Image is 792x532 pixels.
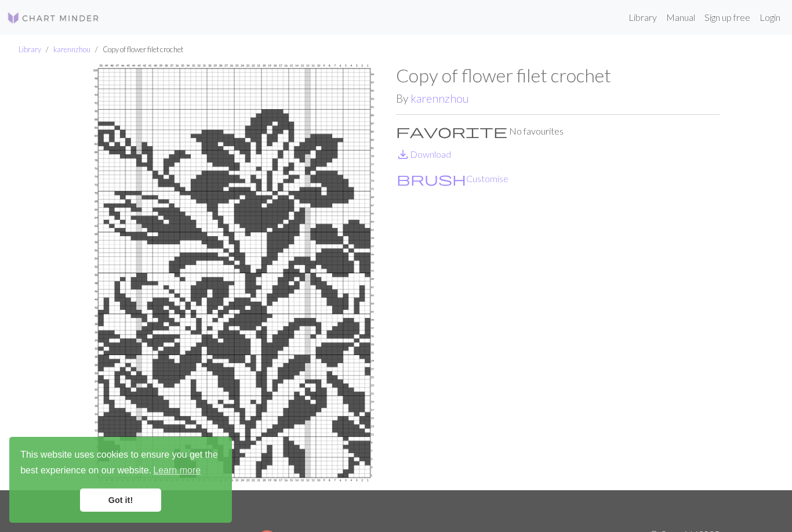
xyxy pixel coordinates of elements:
[624,6,662,29] a: Library
[9,437,232,523] div: cookieconsent
[396,149,451,160] a: DownloadDownload
[396,64,720,86] h1: Copy of flower filet crochet
[72,64,396,490] img: flower filet crochet
[396,147,410,161] i: Download
[7,11,100,25] img: Logo
[410,92,469,105] a: karennzhou
[755,6,785,29] a: Login
[397,172,466,186] i: Customise
[397,171,466,187] span: brush
[396,124,720,138] p: No favourites
[396,92,720,105] h2: By
[20,448,221,479] span: This website uses cookies to ensure you get the best experience on our website.
[396,123,507,139] span: favorite
[53,45,90,54] a: karennzhou
[80,488,161,512] a: dismiss cookie message
[396,124,507,138] i: Favourite
[19,45,41,54] a: Library
[151,462,202,479] a: learn more about cookies
[396,171,509,186] button: CustomiseCustomise
[662,6,700,29] a: Manual
[396,146,410,162] span: save_alt
[90,44,183,55] li: Copy of flower filet crochet
[700,6,755,29] a: Sign up free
